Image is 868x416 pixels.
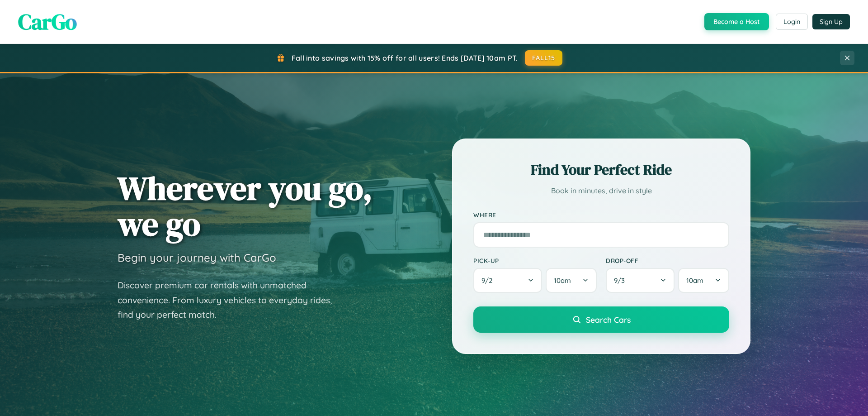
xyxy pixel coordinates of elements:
[678,268,729,293] button: 10am
[292,53,518,62] span: Fall into savings with 15% off for all users! Ends [DATE] 10am PT.
[606,268,675,293] button: 9/3
[18,7,77,37] span: CarGo
[118,251,276,264] h3: Begin your journey with CarGo
[118,170,373,242] h1: Wherever you go, we go
[473,184,729,197] p: Book in minutes, drive in style
[525,50,563,66] button: FALL15
[473,257,597,264] label: Pick-up
[473,160,729,180] h2: Find Your Perfect Ride
[606,257,729,264] label: Drop-off
[812,14,850,29] button: Sign Up
[554,276,571,285] span: 10am
[473,268,542,293] button: 9/2
[473,211,729,219] label: Where
[473,306,729,333] button: Search Cars
[776,14,808,30] button: Login
[704,13,769,30] button: Become a Host
[686,276,703,285] span: 10am
[586,315,631,325] span: Search Cars
[481,276,497,285] span: 9 / 2
[614,276,629,285] span: 9 / 3
[118,278,344,322] p: Discover premium car rentals with unmatched convenience. From luxury vehicles to everyday rides, ...
[546,268,597,293] button: 10am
